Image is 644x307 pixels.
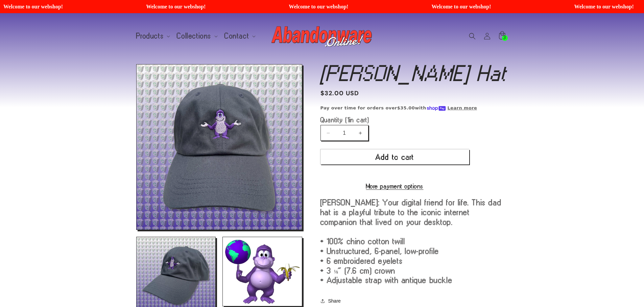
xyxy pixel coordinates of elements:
a: Abandonware [269,20,375,52]
a: More payment options [320,183,469,189]
div: [PERSON_NAME]: Your digital friend for life. This dad hat is a playful tribute to the iconic inte... [320,198,508,285]
span: $32.00 USD [320,89,359,98]
img: Abandonware [271,23,373,50]
h1: [PERSON_NAME] Hat [320,64,508,82]
span: ( in cart) [345,116,369,123]
span: Welcome to our webshop! [429,3,563,10]
span: 3 [503,35,506,41]
summary: Products [132,29,173,43]
span: Collections [177,33,211,39]
span: Welcome to our webshop! [144,3,278,10]
span: Products [136,33,164,39]
summary: Search [465,29,480,44]
span: Welcome to our webshop! [287,3,421,10]
span: Welcome to our webshop! [1,3,135,10]
button: Add to cart [320,149,469,164]
label: Quantity [320,117,469,123]
span: Contact [224,33,249,39]
span: 1 [348,116,350,123]
summary: Collections [173,29,220,43]
summary: Contact [220,29,258,43]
